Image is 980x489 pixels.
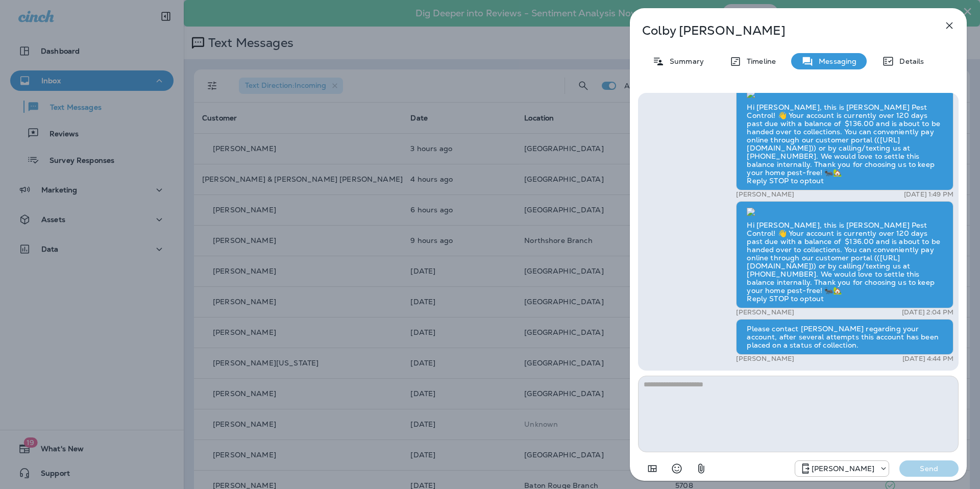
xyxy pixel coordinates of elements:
p: Details [894,57,924,65]
p: Summary [665,57,704,65]
p: Colby [PERSON_NAME] [642,23,921,38]
div: Hi [PERSON_NAME], this is [PERSON_NAME] Pest Control! 👋 Your account is currently over 120 days p... [736,84,953,191]
p: Timeline [742,57,776,65]
p: [PERSON_NAME] [736,308,794,316]
button: Select an emoji [667,458,687,479]
div: Please contact [PERSON_NAME] regarding your account, after several attempts this account has been... [736,319,953,355]
p: [PERSON_NAME] [736,355,794,363]
div: Hi [PERSON_NAME], this is [PERSON_NAME] Pest Control! 👋 Your account is currently over 120 days p... [736,201,953,308]
p: [DATE] 1:49 PM [904,190,953,199]
button: Add in a premade template [642,458,663,479]
img: twilio-download [747,208,755,216]
p: Messaging [814,57,856,65]
p: [DATE] 4:44 PM [902,355,953,363]
p: [DATE] 2:04 PM [902,308,953,316]
p: [PERSON_NAME] [736,190,794,199]
p: [PERSON_NAME] [812,464,875,473]
img: twilio-download [747,90,755,98]
div: +1 (504) 576-9603 [795,462,889,475]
